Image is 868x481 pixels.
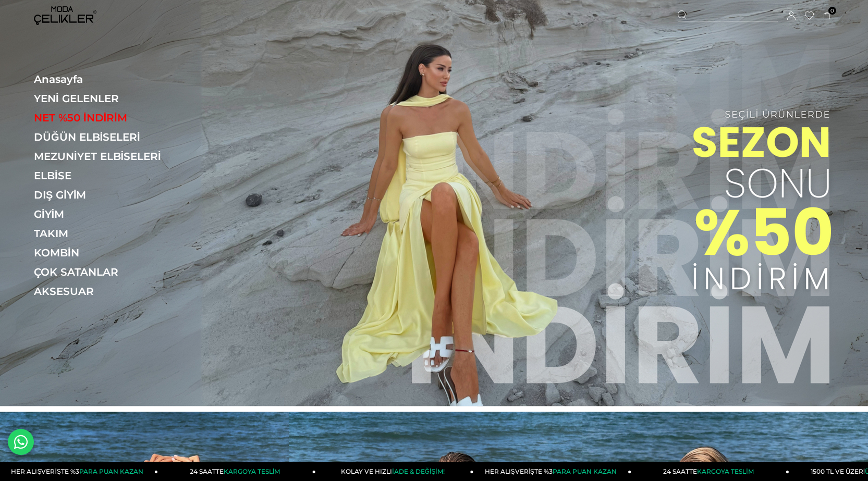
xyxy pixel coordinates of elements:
img: logo [34,6,96,25]
a: NET %50 İNDİRİM [34,112,177,124]
a: KOLAY VE HIZLIİADE & DEĞİŞİM! [316,462,474,481]
a: DIŞ GİYİM [34,189,177,201]
a: Anasayfa [34,73,177,85]
a: AKSESUAR [34,285,177,298]
span: 0 [828,7,836,15]
a: KOMBİN [34,246,177,259]
span: KARGOYA TESLİM [697,467,753,475]
a: 0 [823,12,831,20]
a: MEZUNİYET ELBİSELERİ [34,150,177,163]
a: 24 SAATTEKARGOYA TESLİM [158,462,316,481]
a: HER ALIŞVERİŞTE %3PARA PUAN KAZAN [473,462,631,481]
a: ELBİSE [34,169,177,182]
a: GİYİM [34,208,177,220]
span: PARA PUAN KAZAN [79,467,143,475]
a: 24 SAATTEKARGOYA TESLİM [631,462,789,481]
a: DÜĞÜN ELBİSELERİ [34,131,177,143]
a: ÇOK SATANLAR [34,266,177,278]
span: KARGOYA TESLİM [224,467,280,475]
span: PARA PUAN KAZAN [553,467,617,475]
a: TAKIM [34,227,177,240]
a: YENİ GELENLER [34,92,177,105]
span: İADE & DEĞİŞİM! [392,467,444,475]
